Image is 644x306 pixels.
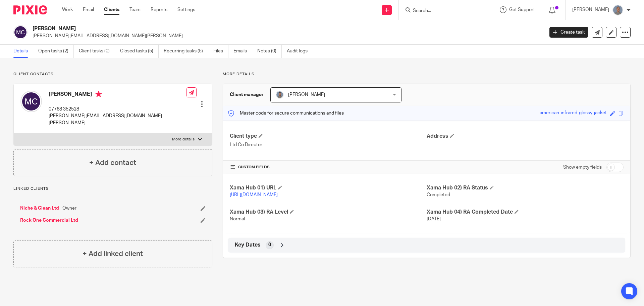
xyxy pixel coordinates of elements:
h4: Xama Hub 01) URL [230,184,427,191]
h4: + Add contact [89,158,136,168]
a: Settings [177,6,195,13]
a: Open tasks (2) [38,45,74,58]
span: Normal [230,217,245,221]
span: 0 [268,242,271,248]
span: Owner [62,205,76,212]
a: Clients [104,6,119,13]
p: [PERSON_NAME][EMAIL_ADDRESS][DOMAIN_NAME][PERSON_NAME] [49,113,186,126]
p: Master code for secure communications and files [228,110,344,117]
h4: CUSTOM FIELDS [230,165,427,170]
a: Notes (0) [257,45,282,58]
a: Emails [233,45,252,58]
p: More details [172,137,195,142]
h2: [PERSON_NAME] [33,25,438,32]
img: svg%3E [13,25,28,39]
input: Search [412,8,473,14]
a: Reports [151,6,167,13]
h4: Xama Hub 04) RA Completed Date [427,209,624,216]
a: Work [62,6,73,13]
a: Files [213,45,228,58]
p: [PERSON_NAME][EMAIL_ADDRESS][DOMAIN_NAME][PERSON_NAME] [33,33,539,39]
p: Ltd Co Director [230,141,427,148]
h4: Xama Hub 02) RA Status [427,184,624,191]
h4: Client type [230,133,427,140]
a: [URL][DOMAIN_NAME] [230,192,278,197]
a: Create task [549,27,588,38]
a: Rock One Commercial Ltd [20,217,78,224]
h4: [PERSON_NAME] [49,91,186,99]
span: Key Dates [235,242,261,249]
i: Primary [95,91,102,97]
h3: Client manager [230,91,264,98]
a: Client tasks (0) [79,45,115,58]
a: Details [13,45,33,58]
img: James%20Headshot.png [612,5,623,15]
span: Completed [427,192,450,197]
h4: Address [427,133,624,140]
p: 07768 352528 [49,106,186,113]
span: [DATE] [427,217,441,221]
a: Niche & Clean Ltd [20,205,59,212]
a: Audit logs [287,45,313,58]
p: Linked clients [13,186,212,191]
label: Show empty fields [563,164,602,171]
a: Recurring tasks (5) [164,45,208,58]
h4: Xama Hub 03) RA Level [230,209,427,216]
img: James%20Headshot.png [276,91,284,99]
a: Team [129,6,141,13]
a: Email [83,6,94,13]
span: Get Support [509,7,535,12]
img: svg%3E [20,91,42,112]
p: More details [223,72,631,77]
div: american-infrared-glossy-jacket [540,110,607,117]
h4: + Add linked client [83,249,143,259]
span: [PERSON_NAME] [288,92,325,97]
a: Closed tasks (5) [120,45,159,58]
img: Pixie [13,5,47,14]
p: [PERSON_NAME] [572,6,609,13]
p: Client contacts [13,72,212,77]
